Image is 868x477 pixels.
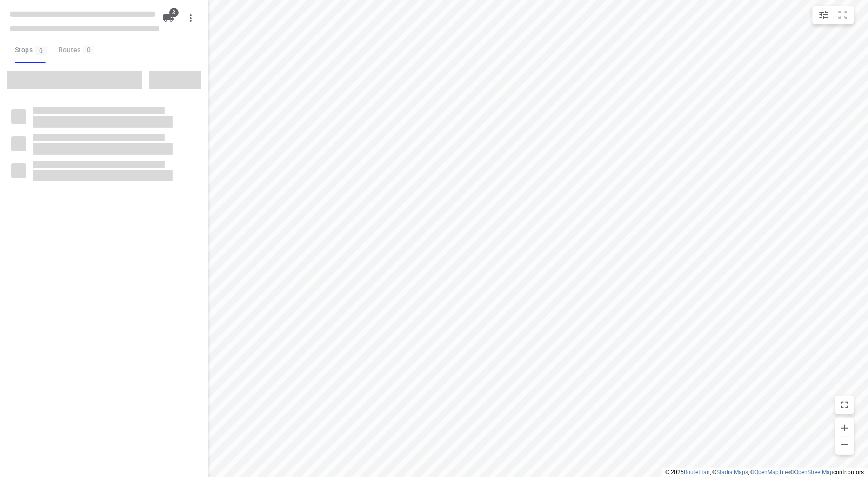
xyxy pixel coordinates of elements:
div: small contained button group [813,6,854,24]
a: Stadia Maps [717,469,748,476]
a: OpenMapTiles [755,469,791,476]
button: Map settings [815,6,833,24]
a: Routetitan [684,469,710,476]
a: OpenStreetMap [795,469,834,476]
li: © 2025 , © , © © contributors [666,469,864,476]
